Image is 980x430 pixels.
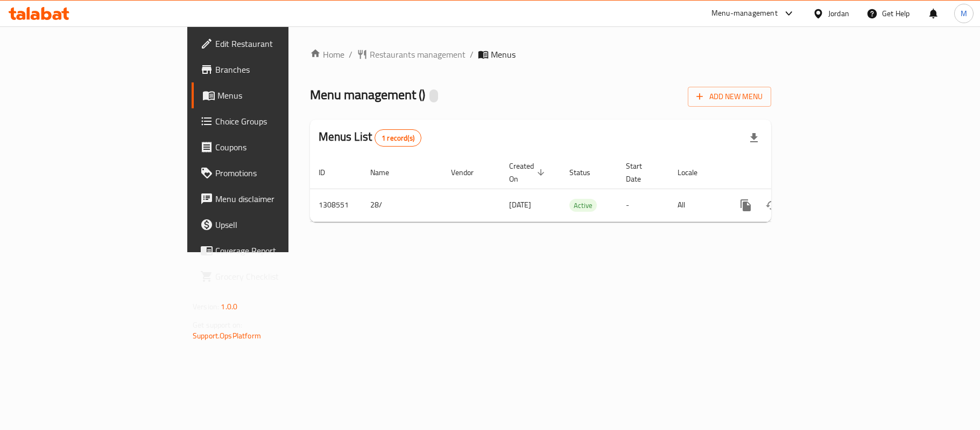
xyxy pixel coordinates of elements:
span: Active [569,199,597,212]
span: M [961,8,967,19]
span: Add New Menu [696,90,763,103]
nav: breadcrumb [310,48,771,61]
span: Coupons [215,141,342,154]
div: Jordan [828,8,849,19]
span: Upsell [215,218,342,231]
button: Add New Menu [688,87,771,107]
li: / [470,48,474,61]
span: Status [569,166,604,179]
span: Start Date [626,159,656,185]
span: Vendor [451,166,488,179]
span: Menu disclaimer [215,192,342,205]
span: 1 record(s) [375,133,421,143]
span: Get support on: [193,318,242,332]
span: Promotions [215,167,342,179]
a: Coupons [192,134,351,160]
span: 1.0.0 [221,300,237,314]
a: Menus [192,82,351,108]
a: Upsell [192,212,351,238]
span: Version: [193,300,219,314]
span: Coverage Report [215,244,342,257]
a: Choice Groups [192,108,351,134]
td: 28/ [362,189,442,221]
a: Grocery Checklist [192,263,351,289]
button: Change Status [759,192,785,218]
span: Locale [678,166,711,179]
a: Coverage Report [192,238,351,263]
a: Support.OpsPlatform [193,329,261,343]
div: Menu-management [711,7,778,20]
a: Menu disclaimer [192,186,351,212]
a: Edit Restaurant [192,31,351,57]
span: Created On [509,159,548,185]
span: Grocery Checklist [215,270,342,283]
div: Active [569,199,597,212]
span: Choice Groups [215,115,342,128]
div: Total records count [375,129,421,147]
div: Export file [741,125,767,151]
h2: Menus List [319,129,421,147]
span: Edit Restaurant [215,37,342,50]
span: ID [319,166,339,179]
span: [DATE] [509,198,531,212]
td: - [617,189,669,221]
span: Restaurants management [370,48,466,61]
a: Branches [192,57,351,82]
span: Menus [217,89,342,102]
span: Name [370,166,403,179]
a: Promotions [192,160,351,186]
span: Branches [215,63,342,76]
td: All [669,189,724,221]
button: more [733,192,759,218]
table: enhanced table [310,156,845,222]
a: Restaurants management [357,48,466,61]
th: Actions [724,156,845,189]
span: Menus [491,48,516,61]
span: Menu management ( ) [310,82,425,107]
